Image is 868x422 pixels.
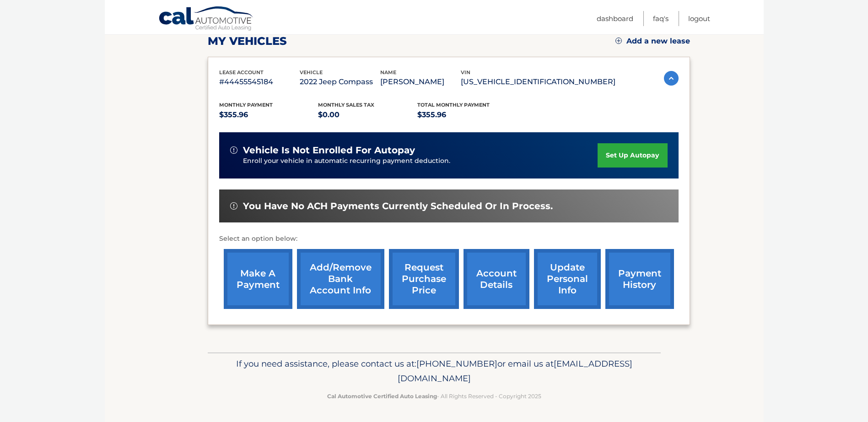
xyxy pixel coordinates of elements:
p: #44455545184 [219,76,300,88]
p: [PERSON_NAME] [380,76,461,88]
img: alert-white.svg [230,202,237,210]
span: Monthly Payment [219,102,273,108]
span: Total Monthly Payment [417,102,490,108]
p: If you need assistance, please contact us at: or email us at [214,357,655,386]
span: [EMAIL_ADDRESS][DOMAIN_NAME] [398,358,632,384]
a: Add a new lease [615,37,690,46]
span: You have no ACH payments currently scheduled or in process. [243,200,553,212]
span: Monthly sales Tax [318,102,374,108]
a: Dashboard [597,11,633,26]
span: vehicle is not enrolled for autopay [243,145,415,156]
a: request purchase price [389,249,459,309]
a: Logout [688,11,710,26]
a: payment history [605,249,674,309]
h2: my vehicles [208,34,287,48]
p: - All Rights Reserved - Copyright 2025 [214,391,655,401]
span: [PHONE_NUMBER] [416,358,497,369]
span: lease account [219,69,264,76]
span: name [380,69,396,76]
p: Select an option below: [219,233,679,244]
a: account details [464,249,529,309]
img: accordion-active.svg [664,71,679,86]
a: Cal Automotive [158,6,254,32]
a: Add/Remove bank account info [297,249,384,309]
span: vin [461,69,470,76]
p: 2022 Jeep Compass [300,76,380,88]
a: FAQ's [653,11,669,26]
p: $355.96 [417,108,517,121]
p: Enroll your vehicle in automatic recurring payment deduction. [243,156,598,166]
p: $0.00 [318,108,417,121]
p: [US_VEHICLE_IDENTIFICATION_NUMBER] [461,76,615,88]
p: $355.96 [219,108,318,121]
img: add.svg [615,38,622,44]
a: update personal info [534,249,601,309]
a: set up autopay [598,143,667,168]
img: alert-white.svg [230,146,237,154]
strong: Cal Automotive Certified Auto Leasing [327,393,437,400]
span: vehicle [300,69,323,76]
a: make a payment [224,249,292,309]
